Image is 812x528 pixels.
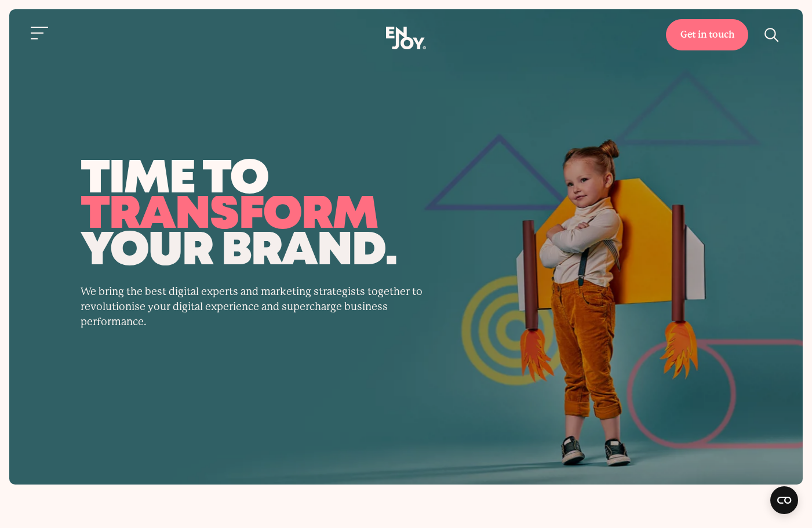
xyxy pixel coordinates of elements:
button: Site navigation [28,21,52,45]
span: your brand. [81,236,732,268]
span: transform [81,196,378,234]
span: time to [81,164,732,196]
button: Open CMP widget [770,486,798,514]
a: Get in touch [666,19,748,50]
p: We bring the best digital experts and marketing strategists together to revolutionise your digita... [81,284,428,329]
button: Site search [760,23,784,47]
